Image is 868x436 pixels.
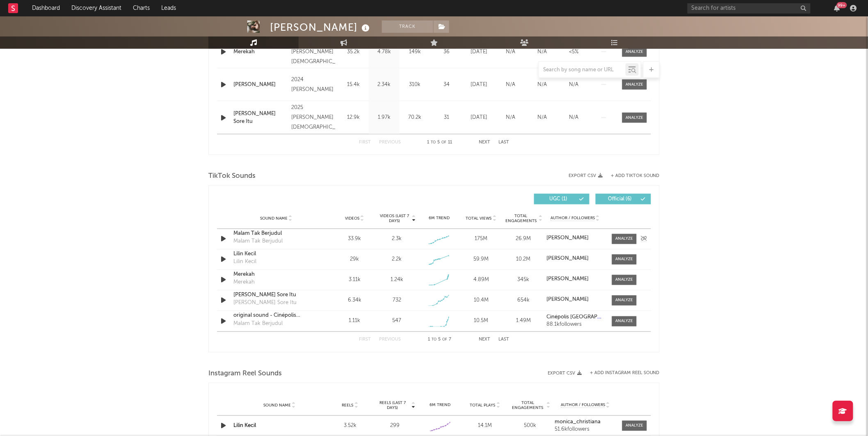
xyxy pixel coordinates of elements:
[432,81,461,89] div: 34
[555,420,601,425] strong: monica_christiana
[498,338,509,342] button: Last
[497,114,524,122] div: N/A
[382,20,433,33] button: Track
[233,48,287,56] a: Merekah
[420,216,458,222] div: 6M Trend
[497,48,524,56] div: N/A
[528,48,556,56] div: N/A
[208,171,256,181] span: TikTok Sounds
[233,230,319,238] a: Malam Tak Berjudul
[233,258,256,266] div: Lilin Kecil
[233,271,319,279] a: Merekah
[590,371,660,375] button: + Add Instagram Reel Sound
[233,238,283,246] div: Malam Tak Berjudul
[462,276,500,284] div: 4.89M
[402,81,428,89] div: 310k
[505,317,543,325] div: 1.49M
[539,67,626,73] input: Search by song name or URL
[569,173,603,178] button: Export CSV
[233,423,256,429] a: Lilin Kecil
[291,75,336,95] div: 2024 [PERSON_NAME]
[340,81,367,89] div: 15.4k
[603,174,660,178] button: + Add TikTok Sound
[547,315,604,320] a: Cinépolis [GEOGRAPHIC_DATA]
[336,235,374,243] div: 33.9k
[379,140,401,145] button: Previous
[479,338,490,342] button: Next
[375,401,411,411] span: Reels (last 7 days)
[505,235,543,243] div: 26.9M
[336,276,374,284] div: 3.11k
[547,297,589,302] strong: [PERSON_NAME]
[560,81,587,89] div: N/A
[561,403,605,408] span: Author / Followers
[465,422,506,430] div: 14.1M
[534,194,589,204] button: UGC(1)
[233,81,287,89] div: [PERSON_NAME]
[548,371,582,376] button: Export CSV
[547,277,589,282] strong: [PERSON_NAME]
[392,256,402,264] div: 2.2k
[375,422,416,430] div: 299
[555,420,616,425] a: monica_christiana
[547,236,604,241] a: [PERSON_NAME]
[260,216,288,221] span: Sound Name
[505,276,543,284] div: 345k
[371,81,397,89] div: 2.34k
[442,141,447,144] span: of
[379,338,401,342] button: Previous
[560,48,587,56] div: <5%
[550,216,595,221] span: Author / Followers
[547,256,589,261] strong: [PERSON_NAME]
[432,114,461,122] div: 31
[270,20,372,34] div: [PERSON_NAME]
[510,422,551,430] div: 500k
[336,317,374,325] div: 1.11k
[505,256,543,264] div: 10.2M
[420,402,461,409] div: 6M Trend
[233,279,255,287] div: Merekah
[336,297,374,305] div: 6.34k
[233,291,319,300] div: [PERSON_NAME] Sore Itu
[417,335,462,345] div: 1 5 7
[596,194,651,204] button: Official(6)
[233,299,297,307] div: [PERSON_NAME] Sore Itu
[392,235,402,243] div: 2.3k
[371,114,397,122] div: 1.97k
[233,312,319,320] a: original sound - Cinépolis [GEOGRAPHIC_DATA]
[547,277,604,282] a: [PERSON_NAME]
[233,110,287,126] a: [PERSON_NAME] Sore Itu
[462,317,500,325] div: 10.5M
[291,37,336,67] div: 2025 [PERSON_NAME][DEMOGRAPHIC_DATA]
[336,256,374,264] div: 29k
[462,235,500,243] div: 175M
[208,369,282,379] span: Instagram Reel Sounds
[359,338,371,342] button: First
[505,214,538,224] span: Total Engagements
[345,216,359,221] span: Videos
[547,315,626,320] strong: Cinépolis [GEOGRAPHIC_DATA]
[528,114,556,122] div: N/A
[470,403,496,408] span: Total Plays
[611,174,660,178] button: + Add TikTok Sound
[539,197,577,202] span: UGC ( 1 )
[378,214,411,224] span: Videos (last 7 days)
[443,338,448,342] span: of
[560,114,587,122] div: N/A
[462,297,500,305] div: 10.4M
[432,48,461,56] div: 36
[465,114,493,122] div: [DATE]
[340,48,367,56] div: 35.2k
[547,322,604,328] div: 88.1k followers
[834,5,840,11] button: 99+
[263,403,291,408] span: Sound Name
[233,320,283,328] div: Malam Tak Berjudul
[391,276,403,284] div: 1.24k
[233,250,319,259] a: Lilin Kecil
[510,401,546,411] span: Total Engagements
